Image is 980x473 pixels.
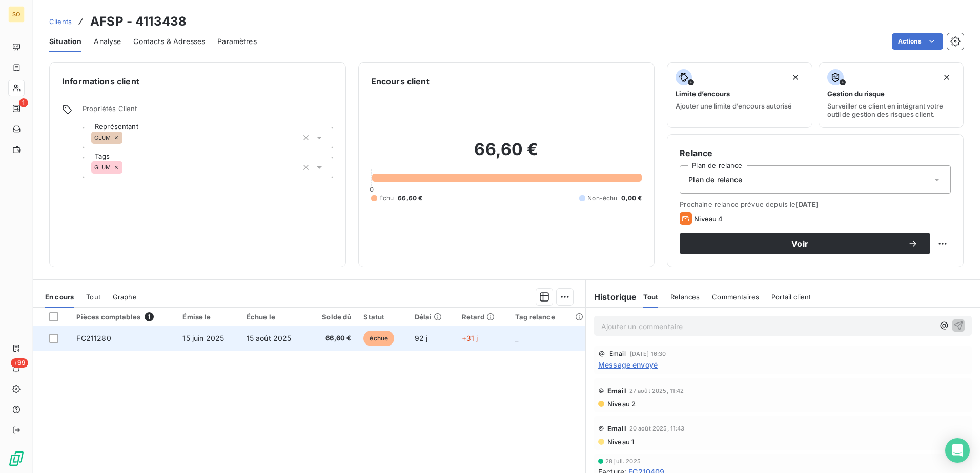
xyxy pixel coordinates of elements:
[363,331,394,346] span: échue
[629,425,685,432] span: 20 août 2025, 11:43
[94,164,111,170] span: GLUM
[247,313,302,321] div: Échue le
[676,90,730,98] span: Limite d’encours
[692,240,908,248] span: Voir
[314,313,351,321] div: Solde dû
[670,293,700,301] span: Relances
[643,293,659,301] span: Tout
[676,102,792,110] span: Ajouter une limite d’encours autorisé
[49,16,72,27] a: Clients
[462,313,503,321] div: Retard
[122,133,131,142] input: Ajouter une valeur
[712,293,759,301] span: Commentaires
[122,163,131,172] input: Ajouter une valeur
[76,312,170,321] div: Pièces comptables
[795,200,819,208] span: [DATE]
[90,12,187,31] h3: AFSP - 4113438
[667,62,812,128] button: Limite d’encoursAjouter une limite d’encours autorisé
[771,293,811,301] span: Portail client
[694,214,723,223] span: Niveau 4
[49,36,81,47] span: Situation
[827,102,955,118] span: Surveiller ce client en intégrant votre outil de gestion des risques client.
[19,98,28,107] span: 1
[398,193,422,203] span: 66,60 €
[827,90,885,98] span: Gestion du risque
[605,458,641,464] span: 28 juil. 2025
[606,438,634,446] span: Niveau 1
[515,313,579,321] div: Tag relance
[363,313,402,321] div: Statut
[113,293,137,301] span: Graphe
[49,17,72,26] span: Clients
[607,424,626,433] span: Email
[62,75,333,88] h6: Informations client
[462,334,478,342] span: +31 j
[83,104,333,119] span: Propriétés Client
[892,33,943,50] button: Actions
[515,334,518,342] span: _
[586,291,637,303] h6: Historique
[609,351,626,357] span: Email
[45,293,74,301] span: En cours
[94,36,121,47] span: Analyse
[680,200,951,208] span: Prochaine relance prévue depuis le
[945,438,970,463] div: Open Intercom Messenger
[415,334,428,342] span: 92 j
[606,400,636,408] span: Niveau 2
[86,293,100,301] span: Tout
[630,351,666,357] span: [DATE] 16:30
[247,334,292,342] span: 15 août 2025
[182,313,234,321] div: Émise le
[415,313,450,321] div: Délai
[8,6,25,23] div: SO
[370,185,374,193] span: 0
[217,36,257,47] span: Paramètres
[819,62,964,128] button: Gestion du risqueSurveiller ce client en intégrant votre outil de gestion des risques client.
[587,193,617,203] span: Non-échu
[145,312,154,321] span: 1
[379,193,394,203] span: Échu
[133,36,205,47] span: Contacts & Adresses
[621,193,642,203] span: 0,00 €
[76,334,111,342] span: FC211280
[607,386,626,395] span: Email
[371,75,430,88] h6: Encours client
[680,147,951,159] h6: Relance
[314,333,351,343] span: 66,60 €
[598,359,658,370] span: Message envoyé
[371,139,642,170] h2: 66,60 €
[8,450,25,467] img: Logo LeanPay
[182,334,224,342] span: 15 juin 2025
[94,135,111,141] span: GLUM
[11,358,28,368] span: +99
[688,175,742,185] span: Plan de relance
[629,388,684,394] span: 27 août 2025, 11:42
[680,233,930,254] button: Voir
